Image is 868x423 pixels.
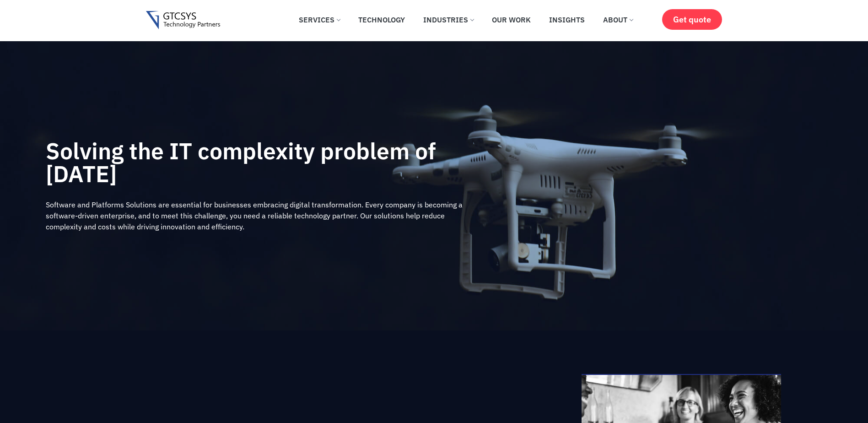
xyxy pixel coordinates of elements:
span: Get quote [673,15,711,24]
h2: Solving the IT complexity problem of [DATE] [46,140,466,185]
a: Get quote [662,9,722,30]
div: Software and Platforms Solutions are essential for businesses embracing digital transformation. E... [46,199,466,232]
img: Gtcsys logo [146,11,221,30]
a: Industries [416,10,480,30]
a: Technology [351,10,412,30]
a: Insights [542,10,592,30]
a: Services [292,10,347,30]
a: Our Work [485,10,538,30]
a: About [596,10,640,30]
